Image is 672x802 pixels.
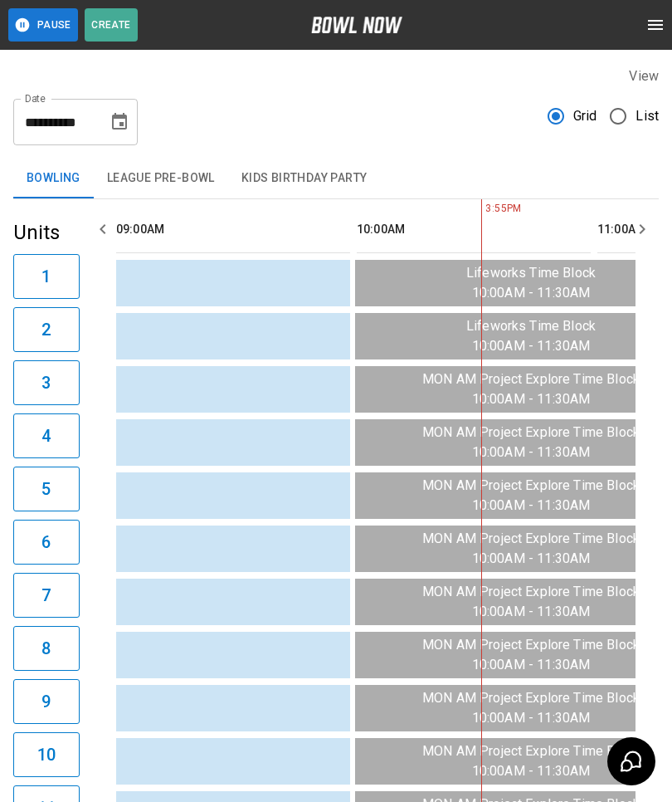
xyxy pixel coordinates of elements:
h6: 10 [37,741,56,768]
span: 3:55PM [481,201,485,218]
th: 09:00AM [116,206,350,253]
h6: 8 [41,635,51,662]
h6: 4 [41,423,51,449]
h6: 6 [41,529,51,555]
button: 9 [13,679,80,724]
button: Choose date, selected date is Aug 11, 2025 [103,105,136,139]
button: 2 [13,307,80,352]
button: 8 [13,626,80,671]
label: View [629,68,659,84]
h6: 1 [41,263,51,290]
h6: 7 [41,582,51,609]
div: inventory tabs [13,159,659,198]
button: 4 [13,413,80,458]
button: open drawer [639,8,672,42]
button: 5 [13,467,80,511]
h6: 3 [41,369,51,396]
h6: 2 [41,316,51,343]
span: List [635,106,659,126]
button: Create [85,8,138,42]
button: Kids Birthday Party [228,159,381,198]
button: 6 [13,520,80,565]
h6: 9 [41,688,51,715]
button: League Pre-Bowl [94,159,228,198]
button: 10 [13,732,80,777]
button: 1 [13,254,80,299]
button: Bowling [13,159,94,198]
th: 10:00AM [357,206,591,253]
button: 3 [13,360,80,405]
button: Pause [8,8,78,42]
button: 7 [13,573,80,618]
img: logo [311,17,402,33]
h6: 5 [41,476,51,502]
span: Grid [573,106,597,126]
h5: Units [13,219,80,246]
